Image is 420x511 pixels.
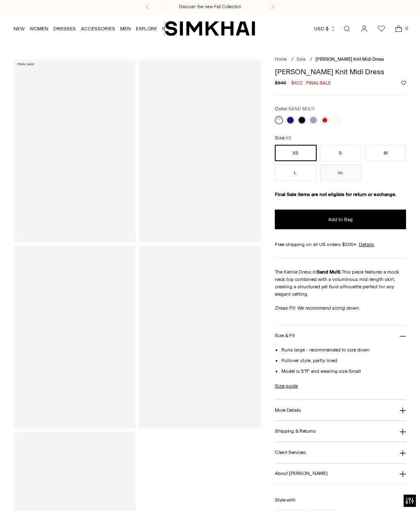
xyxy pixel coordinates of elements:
span: $422 [291,79,303,87]
strong: Final Sale items are not eligible for return or exchange. [275,192,397,197]
li: Runs large - recommended to size down [281,346,406,354]
nav: breadcrumbs [275,56,406,63]
a: Open cart modal [390,21,407,37]
h3: Size & Fit [275,333,294,338]
button: S [320,145,361,161]
a: EXPLORE [136,20,157,38]
a: Kenlie Taffeta Knit Midi Dress [14,246,136,429]
div: / [291,56,293,63]
button: L [275,164,316,181]
button: USD $ [314,20,336,38]
button: Add to Wishlist [401,80,406,85]
li: Pullover style, partly lined [281,357,406,364]
a: Open search modal [339,21,355,37]
span: SAND MULTI [288,106,315,112]
button: XL [320,164,361,181]
a: Kenlie Taffeta Knit Midi Dress [139,246,261,429]
a: Wishlist [373,21,390,37]
button: XS [275,145,316,161]
span: [PERSON_NAME] Knit Midi Dress [315,57,384,62]
h3: About [PERSON_NAME] [275,471,327,476]
strong: Sand Multi. [317,269,342,275]
a: DRESSES [53,20,76,38]
span: 0 [403,25,410,32]
a: NEW [14,20,25,38]
button: Add to Bag [275,210,406,229]
a: Kenlie Taffeta Knit Midi Dress [139,59,261,242]
p: The Kenlie Dress in This piece features a mock neck top combined with a voluminous mid-length ski... [275,268,406,298]
a: SALE [162,20,174,38]
a: Discover the new Fall Collection [179,4,241,10]
label: Size: [275,134,291,142]
a: WOMEN [30,20,48,38]
div: Free shipping on all US orders $200+ [275,241,406,248]
a: Details [359,241,374,248]
h6: Style with [275,497,406,503]
iframe: Sign Up via Text for Offers [7,480,82,504]
li: Model is 5'11" and wearing size Small [281,367,406,375]
a: Sale [297,57,306,62]
a: Go to the account page [356,21,372,37]
button: Size & Fit [275,325,406,346]
a: Size guide [275,382,298,390]
span: Add to Bag [328,216,353,223]
button: About [PERSON_NAME] [275,463,406,484]
a: MEN [120,20,131,38]
label: Color: [275,105,315,113]
h3: Client Services [275,450,306,455]
em: Dress Fit: We recommend sizing down. [275,305,360,311]
a: Home [275,57,287,62]
div: / [310,56,312,63]
button: More Details [275,400,406,421]
button: Client Services [275,442,406,463]
a: SIMKHAI [165,21,255,36]
h3: More Details [275,408,301,413]
span: XS [285,135,291,141]
h1: [PERSON_NAME] Knit Midi Dress [275,68,406,75]
a: ACCESSORIES [81,20,115,38]
h3: Shipping & Returns [275,429,316,434]
button: M [365,145,406,161]
s: $845 [275,79,286,87]
button: Shipping & Returns [275,421,406,442]
a: Kenlie Taffeta Knit Midi Dress [14,59,136,242]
